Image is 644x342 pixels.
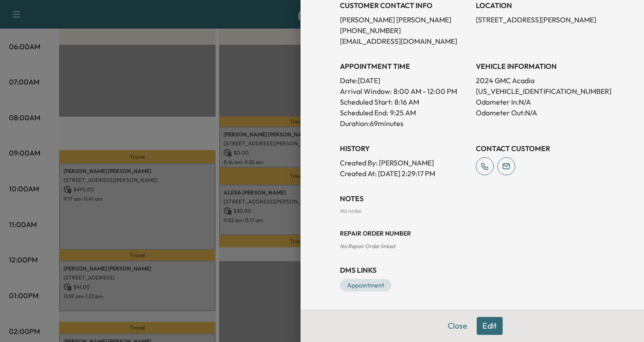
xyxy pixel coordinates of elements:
[476,143,605,154] h3: CONTACT CUSTOMER
[340,118,469,129] p: Duration: 69 minutes
[476,107,605,118] p: Odometer Out: N/A
[390,107,416,118] p: 9:25 AM
[340,36,469,46] p: [EMAIL_ADDRESS][DOMAIN_NAME]
[340,86,469,97] p: Arrival Window:
[476,97,605,107] p: Odometer In: N/A
[340,265,605,275] h3: DMS Links
[476,86,605,97] p: [US_VEHICLE_IDENTIFICATION_NUMBER]
[340,279,391,291] a: Appointment
[340,193,605,204] h3: NOTES
[340,14,469,25] p: [PERSON_NAME] [PERSON_NAME]
[340,97,393,107] p: Scheduled Start:
[340,25,469,36] p: [PHONE_NUMBER]
[340,61,469,72] h3: APPOINTMENT TIME
[477,317,503,335] button: Edit
[340,107,388,118] p: Scheduled End:
[340,243,395,249] span: No Repair Order linked
[394,97,419,107] p: 8:16 AM
[340,168,469,179] p: Created At : [DATE] 2:29:17 PM
[476,61,605,72] h3: VEHICLE INFORMATION
[340,229,605,238] h3: Repair Order number
[340,75,469,86] p: Date: [DATE]
[340,143,469,154] h3: History
[442,317,473,335] button: Close
[340,207,605,215] div: No notes
[340,157,469,168] p: Created By : [PERSON_NAME]
[476,14,605,25] p: [STREET_ADDRESS][PERSON_NAME]
[476,75,605,86] p: 2024 GMC Acadia
[394,86,457,97] span: 8:00 AM - 12:00 PM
